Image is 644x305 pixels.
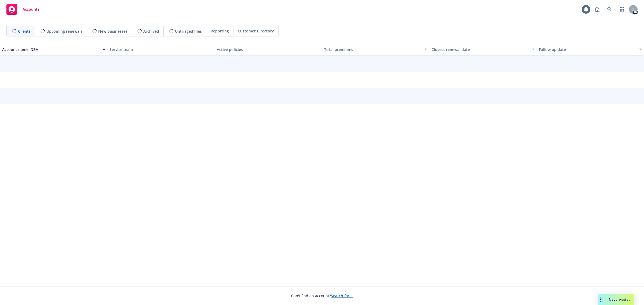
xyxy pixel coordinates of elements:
span: Can't find an account? [291,293,353,299]
span: Customer Directory [238,28,274,34]
a: Report a Bug [592,4,603,15]
span: Untriaged files [175,28,202,34]
span: New businesses [98,28,127,34]
span: Archived [143,28,159,34]
a: Switch app [617,4,627,15]
a: Search for it [331,293,353,298]
span: Upcoming renewals [46,28,82,34]
span: Clients [18,28,31,34]
a: Search [604,4,615,15]
div: Active policies [217,47,320,52]
button: Total premiums [322,43,429,56]
button: Follow up date [537,43,644,56]
a: Accounts [4,2,42,17]
span: Nova Assist [609,297,630,302]
span: Accounts [23,7,39,12]
div: Service team [109,47,213,52]
button: Closest renewal date [429,43,537,56]
button: Nova Assist [598,294,634,305]
span: Reporting [211,28,229,34]
div: Total premiums [324,47,421,52]
button: Service team [107,43,215,56]
div: Account name, DBA [2,47,99,52]
div: Follow up date [539,47,636,52]
button: Active policies [215,43,322,56]
div: Drag to move [598,294,605,305]
div: Closest renewal date [431,47,529,52]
